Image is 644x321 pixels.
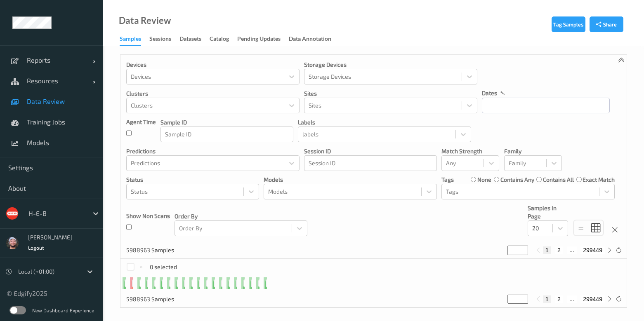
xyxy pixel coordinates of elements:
[120,35,141,46] div: Samples
[441,147,499,155] p: Match Strength
[477,176,491,184] label: none
[583,176,615,184] label: exact match
[580,295,605,303] button: 299449
[237,35,281,45] div: Pending Updates
[175,212,307,220] p: Order By
[500,176,534,184] label: contains any
[119,16,171,25] div: Data Review
[552,16,585,32] button: Tag Samples
[567,295,577,303] button: ...
[126,89,300,98] p: Clusters
[441,176,454,184] p: Tags
[179,33,210,45] a: Datasets
[580,246,605,254] button: 299449
[210,33,237,45] a: Catalog
[543,295,551,303] button: 1
[567,246,577,254] button: ...
[298,118,471,127] p: labels
[304,147,437,155] p: Session ID
[149,35,171,45] div: Sessions
[126,295,188,303] p: 5988963 Samples
[555,246,563,254] button: 2
[504,147,562,155] p: Family
[237,33,289,45] a: Pending Updates
[304,89,477,98] p: Sites
[289,35,331,45] div: Data Annotation
[555,295,563,303] button: 2
[126,246,188,254] p: 5988963 Samples
[120,33,149,46] a: Samples
[126,212,170,220] p: Show Non Scans
[543,176,574,184] label: contains all
[289,33,340,45] a: Data Annotation
[149,33,179,45] a: Sessions
[210,35,229,45] div: Catalog
[264,176,437,184] p: Models
[179,35,201,45] div: Datasets
[126,61,300,69] p: Devices
[528,204,568,220] p: Samples In Page
[150,263,177,271] p: 0 selected
[126,147,300,155] p: Predictions
[482,89,497,97] p: dates
[126,176,259,184] p: Status
[543,246,551,254] button: 1
[590,16,623,32] button: Share
[126,118,156,126] p: Agent Time
[304,61,477,69] p: Storage Devices
[160,118,293,127] p: Sample ID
